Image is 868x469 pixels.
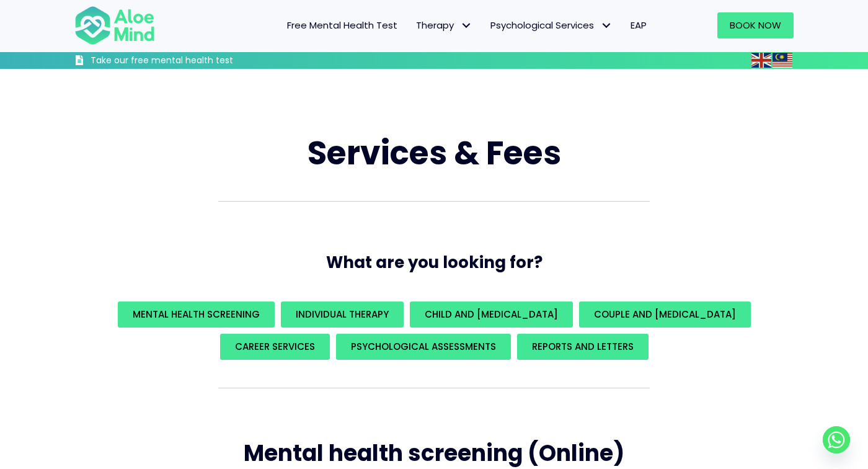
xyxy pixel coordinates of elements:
a: English [751,53,773,67]
a: Malay [773,53,794,67]
span: Career Services [235,340,315,353]
span: Psychological Services: submenu [597,17,615,35]
img: ms [773,53,792,68]
a: Career Services [220,334,330,360]
nav: Menu [171,12,656,38]
span: Therapy [416,19,472,32]
a: Take our free mental health test [74,55,299,69]
a: REPORTS AND LETTERS [517,334,649,360]
a: EAP [621,12,656,38]
span: What are you looking for? [326,251,542,274]
img: en [751,53,771,68]
a: Psychological ServicesPsychological Services: submenu [481,12,621,38]
span: REPORTS AND LETTERS [532,340,634,353]
span: Services & Fees [308,130,561,176]
a: Individual Therapy [281,301,404,328]
a: Whatsapp [823,426,850,453]
span: Psychological assessments [351,340,496,353]
a: Book Now [717,12,794,38]
a: Child and [MEDICAL_DATA] [410,301,573,328]
span: EAP [631,19,647,32]
img: Aloe mind Logo [74,5,155,46]
h3: Take our free mental health test [91,55,299,67]
span: Book Now [730,19,781,32]
a: Couple and [MEDICAL_DATA] [579,301,751,328]
div: What are you looking for? [74,298,794,363]
a: Mental Health Screening [118,301,275,328]
span: Individual Therapy [296,308,389,321]
span: Therapy: submenu [457,17,475,35]
a: Psychological assessments [336,334,511,360]
a: TherapyTherapy: submenu [407,12,481,38]
span: Psychological Services [490,19,612,32]
span: Free Mental Health Test [287,19,397,32]
span: Mental Health Screening [133,308,260,321]
span: Child and [MEDICAL_DATA] [425,308,558,321]
span: Couple and [MEDICAL_DATA] [594,308,736,321]
a: Free Mental Health Test [278,12,407,38]
span: Mental health screening (Online) [244,437,624,469]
